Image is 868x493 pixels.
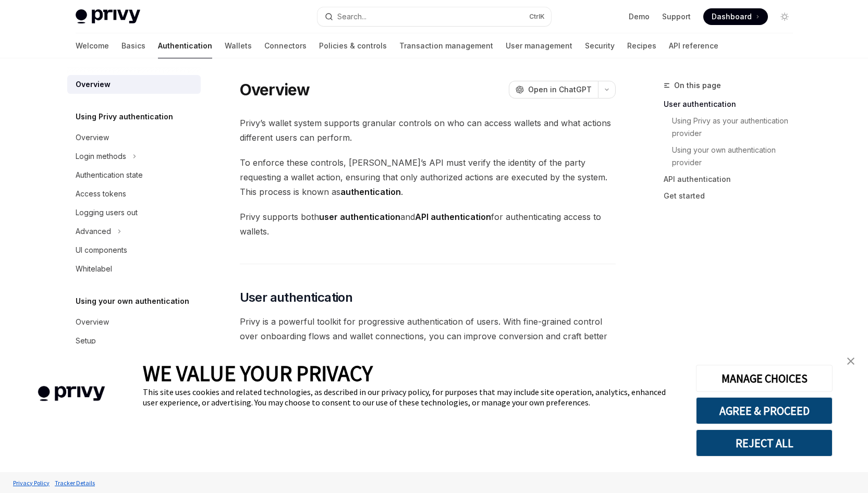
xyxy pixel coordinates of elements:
[52,474,97,492] a: Tracker Details
[67,184,201,203] a: Access tokens
[76,295,189,307] h5: Using your own authentication
[264,33,307,58] a: Connectors
[664,96,801,113] a: User authentication
[67,331,201,350] a: Setup
[240,314,616,358] span: Privy is a powerful toolkit for progressive authentication of users. With fine-grained control ov...
[67,222,201,241] button: Toggle Advanced section
[696,365,833,392] button: MANAGE CHOICES
[506,33,572,58] a: User management
[67,147,201,166] button: Toggle Login methods section
[76,33,109,58] a: Welcome
[76,9,140,24] img: light logo
[627,33,656,58] a: Recipes
[509,81,598,98] button: Open in ChatGPT
[664,171,801,188] a: API authentication
[712,11,752,22] span: Dashboard
[67,313,201,331] a: Overview
[225,33,252,58] a: Wallets
[240,289,353,306] span: User authentication
[76,188,126,200] div: Access tokens
[662,11,691,22] a: Support
[121,33,145,58] a: Basics
[317,7,551,26] button: Open search
[847,358,854,365] img: close banner
[664,113,801,142] a: Using Privy as your authentication provider
[664,188,801,204] a: Get started
[240,80,310,99] h1: Overview
[629,11,650,22] a: Demo
[76,316,109,328] div: Overview
[337,10,366,23] div: Search...
[664,142,801,171] a: Using your own authentication provider
[674,79,721,92] span: On this page
[399,33,493,58] a: Transaction management
[669,33,718,58] a: API reference
[76,225,111,238] div: Advanced
[76,131,109,144] div: Overview
[67,166,201,184] a: Authentication state
[240,155,616,199] span: To enforce these controls, [PERSON_NAME]’s API must verify the identity of the party requesting a...
[76,263,112,275] div: Whitelabel
[143,360,373,387] span: WE VALUE YOUR PRIVACY
[840,351,861,372] a: close banner
[67,241,201,260] a: UI components
[76,78,111,91] div: Overview
[158,33,212,58] a: Authentication
[696,429,833,457] button: REJECT ALL
[319,212,400,222] strong: user authentication
[76,150,126,163] div: Login methods
[528,84,592,95] span: Open in ChatGPT
[340,187,401,197] strong: authentication
[67,128,201,147] a: Overview
[76,110,173,123] h5: Using Privy authentication
[76,206,138,219] div: Logging users out
[319,33,387,58] a: Policies & controls
[240,209,616,239] span: Privy supports both and for authenticating access to wallets.
[76,335,96,347] div: Setup
[143,387,680,408] div: This site uses cookies and related technologies, as described in our privacy policy, for purposes...
[10,474,52,492] a: Privacy Policy
[529,13,545,21] span: Ctrl K
[696,397,833,424] button: AGREE & PROCEED
[67,203,201,222] a: Logging users out
[76,244,127,256] div: UI components
[415,212,491,222] strong: API authentication
[76,169,143,181] div: Authentication state
[585,33,615,58] a: Security
[67,75,201,94] a: Overview
[16,371,127,416] img: company logo
[776,8,793,25] button: Toggle dark mode
[240,116,616,145] span: Privy’s wallet system supports granular controls on who can access wallets and what actions diffe...
[67,260,201,278] a: Whitelabel
[703,8,768,25] a: Dashboard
